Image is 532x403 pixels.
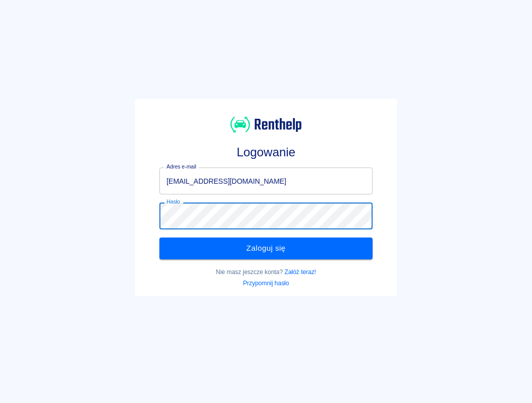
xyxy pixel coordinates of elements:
h3: Logowanie [159,145,373,159]
a: Przypomnij hasło [243,280,289,287]
p: Nie masz jeszcze konta? [159,267,373,277]
a: Załóż teraz! [284,268,316,276]
label: Hasło [167,198,180,206]
img: Renthelp logo [230,115,302,134]
button: Zaloguj się [159,238,373,259]
label: Adres e-mail [167,163,196,171]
